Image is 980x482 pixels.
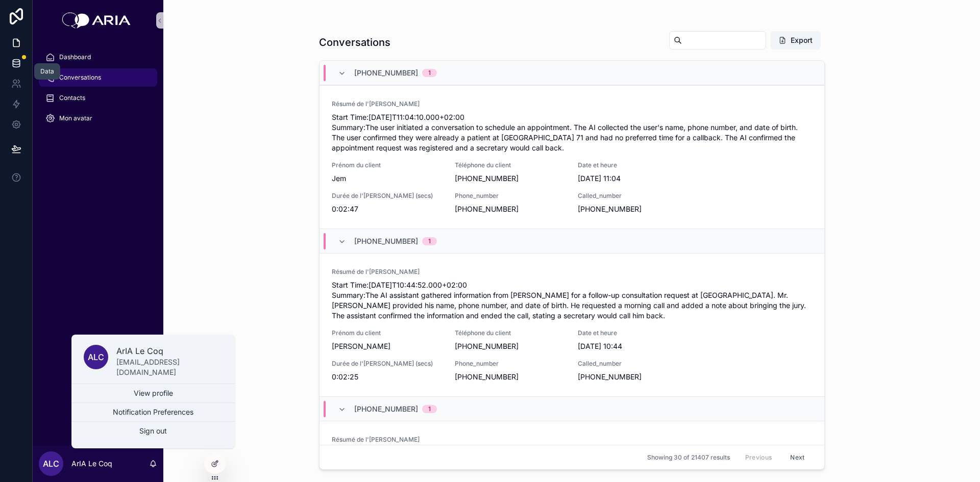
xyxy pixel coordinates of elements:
p: ArIA Le Coq [71,459,112,469]
p: ArIA Le Coq [116,345,223,357]
a: Mon avatar [39,109,157,128]
button: Export [770,31,821,49]
span: 0:02:47 [332,204,443,214]
span: [PHONE_NUMBER] [455,341,566,351]
a: Conversations [39,68,157,87]
span: 0:02:25 [332,372,443,382]
span: Prénom du client [332,161,443,169]
a: Résumé de l'[PERSON_NAME]Start Time:[DATE]T11:04:10.000+02:00 Summary:The user initiated a conver... [320,85,824,229]
span: Téléphone du client [455,329,566,337]
div: scrollable content [33,41,163,141]
span: [PHONE_NUMBER] [455,372,566,382]
a: View profile [71,384,235,402]
span: Téléphone du client [455,161,566,169]
span: ALC [43,458,59,470]
a: Dashboard [39,48,157,66]
span: Conversations [59,73,101,82]
span: Date et heure [578,161,730,169]
button: Notification Preferences [71,403,235,421]
span: [DATE] 11:04 [578,173,730,184]
span: [DATE] 10:44 [578,341,730,351]
span: ALC [88,351,104,363]
span: Résumé de l'[PERSON_NAME] [332,436,812,444]
span: Phone_number [455,360,566,368]
span: Start Time:[DATE]T11:04:10.000+02:00 Summary:The user initiated a conversation to schedule an app... [332,112,812,153]
span: Dashboard [59,53,91,61]
span: [PHONE_NUMBER] [455,173,566,184]
span: Prénom du client [332,329,443,337]
span: Résumé de l'[PERSON_NAME] [332,100,812,108]
span: Called_number [578,192,689,200]
span: Résumé de l'[PERSON_NAME] [332,268,812,276]
span: Durée de l'[PERSON_NAME] (secs) [332,360,443,368]
img: App logo [61,12,135,29]
span: [PHONE_NUMBER] [354,236,418,246]
div: 1 [428,69,431,77]
div: Data [40,67,54,75]
span: Mon avatar [59,114,92,122]
span: [PHONE_NUMBER] [354,404,418,414]
span: Durée de l'[PERSON_NAME] (secs) [332,192,443,200]
span: Called_number [578,360,689,368]
span: [PERSON_NAME] [332,341,443,351]
span: Contacts [59,94,85,102]
p: [EMAIL_ADDRESS][DOMAIN_NAME] [116,357,223,377]
span: [PHONE_NUMBER] [578,372,689,382]
span: Start Time:[DATE]T10:44:52.000+02:00 Summary:The AI assistant gathered information from [PERSON_N... [332,280,812,321]
span: [PHONE_NUMBER] [455,204,566,214]
button: Sign out [71,422,235,440]
div: 1 [428,405,431,413]
div: 1 [428,237,431,245]
span: Jem [332,173,443,184]
span: [PHONE_NUMBER] [578,204,689,214]
h1: Conversations [319,35,390,49]
button: Next [783,449,812,465]
span: Showing 30 of 21407 results [647,453,730,462]
a: Résumé de l'[PERSON_NAME]Start Time:[DATE]T10:44:52.000+02:00 Summary:The AI assistant gathered i... [320,253,824,396]
span: Phone_number [455,192,566,200]
span: [PHONE_NUMBER] [354,68,418,78]
span: Date et heure [578,329,730,337]
a: Contacts [39,89,157,107]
